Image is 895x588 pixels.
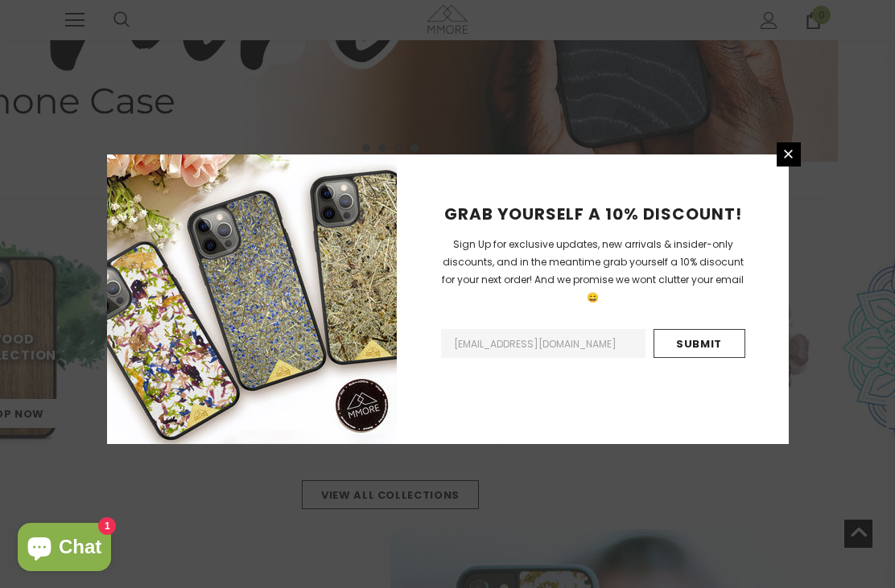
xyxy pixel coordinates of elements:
[13,523,116,575] inbox-online-store-chat: Shopify online store chat
[442,237,744,304] span: Sign Up for exclusive updates, new arrivals & insider-only discounts, and in the meantime grab yo...
[444,203,742,225] span: GRAB YOURSELF A 10% DISCOUNT!
[777,142,801,167] a: Close
[441,329,645,358] input: Email Address
[654,329,745,358] input: Submit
